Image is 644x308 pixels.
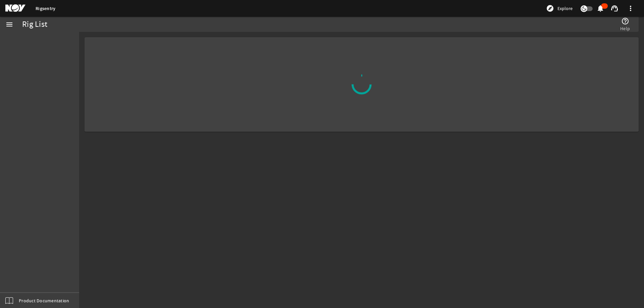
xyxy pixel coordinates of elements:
button: Explore [543,3,575,14]
mat-icon: support_agent [610,4,619,12]
div: Rig List [22,21,47,28]
span: Explore [557,5,573,12]
span: Product Documentation [19,297,69,304]
mat-icon: explore [546,4,554,12]
mat-icon: help_outline [621,17,629,25]
mat-icon: notifications [596,4,604,12]
button: more_vert [623,0,639,16]
span: Help [620,25,630,32]
mat-icon: menu [5,20,13,28]
a: Rigsentry [36,5,55,12]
